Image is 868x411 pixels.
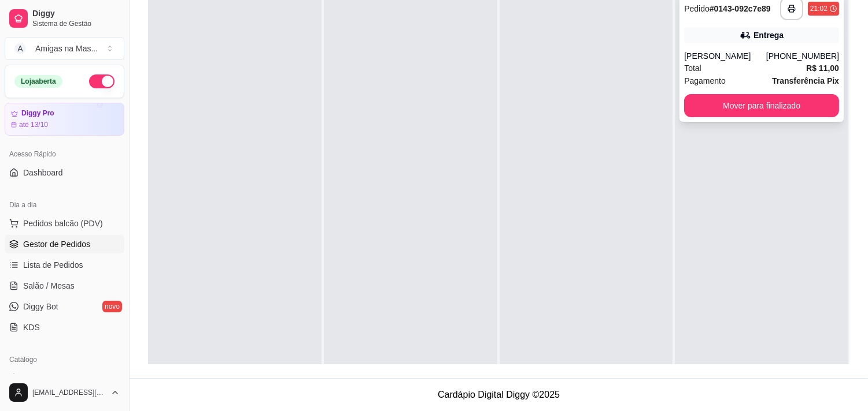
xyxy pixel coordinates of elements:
span: Salão / Mesas [23,280,75,292]
span: Lista de Pedidos [23,259,83,271]
a: Lista de Pedidos [5,256,124,274]
span: Pedido [684,4,710,13]
strong: Transferência Pix [772,76,839,85]
span: Sistema de Gestão [32,19,120,28]
article: Diggy Pro [21,109,54,118]
div: [PERSON_NAME] [684,50,766,62]
div: Catálogo [5,350,124,369]
span: [EMAIL_ADDRESS][DOMAIN_NAME] [32,388,106,397]
div: [PHONE_NUMBER] [766,50,839,62]
a: Gestor de Pedidos [5,235,124,253]
div: 21:02 [810,4,828,13]
span: KDS [23,322,40,333]
span: A [14,43,26,54]
a: DiggySistema de Gestão [5,5,124,32]
footer: Cardápio Digital Diggy © 2025 [130,378,868,411]
span: Dashboard [23,167,63,178]
article: até 13/10 [19,120,48,129]
a: Diggy Botnovo [5,297,124,316]
div: Entrega [754,29,784,41]
span: Pagamento [684,74,726,87]
span: Gestor de Pedidos [23,238,90,250]
span: Diggy Bot [23,301,58,312]
span: Produtos [23,372,56,384]
button: Mover para finalizado [684,94,839,117]
button: Select a team [5,37,124,60]
div: Dia a dia [5,196,124,214]
span: Pedidos balcão (PDV) [23,218,103,229]
a: KDS [5,318,124,337]
span: Total [684,62,701,74]
div: Acesso Rápido [5,145,124,163]
a: Diggy Proaté 13/10 [5,103,124,136]
button: Pedidos balcão (PDV) [5,214,124,233]
div: Amigas na Mas ... [35,43,98,54]
span: Diggy [32,9,120,19]
div: Loja aberta [14,75,62,88]
strong: R$ 11,00 [806,63,839,73]
button: [EMAIL_ADDRESS][DOMAIN_NAME] [5,379,124,406]
button: Alterar Status [89,74,114,88]
a: Produtos [5,369,124,387]
a: Salão / Mesas [5,277,124,295]
a: Dashboard [5,163,124,182]
strong: # 0143-092c7e89 [710,4,771,13]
